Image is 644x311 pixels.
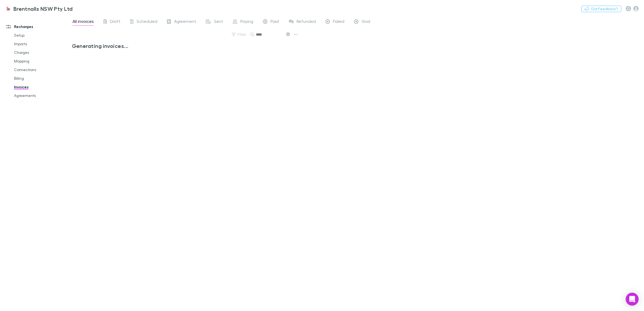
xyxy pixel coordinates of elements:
[9,31,76,40] a: Setup
[2,2,76,15] a: Brentnalls NSW Pty Ltd
[229,31,250,38] button: Filter
[137,19,157,26] span: Scheduled
[214,19,223,26] span: Sent
[110,19,120,26] span: Draft
[626,293,639,306] div: Open Intercom Messenger
[297,19,316,26] span: Refunded
[174,19,196,26] span: Agreement
[240,19,253,26] span: Paying
[9,74,76,83] a: Billing
[581,6,621,12] button: Got Feedback?
[333,19,344,26] span: Failed
[9,91,76,100] a: Agreements
[9,65,76,74] a: Connections
[72,19,94,26] span: All invoices
[9,48,76,57] a: Charges
[9,57,76,65] a: Mapping
[1,22,76,31] a: Recharges
[271,19,279,26] span: Paid
[9,83,76,91] a: Invoices
[72,43,295,49] h3: Generating invoices...
[362,19,370,26] span: Void
[5,5,11,12] img: Brentnalls NSW Pty Ltd's Logo
[9,40,76,48] a: Imports
[13,5,73,12] h3: Brentnalls NSW Pty Ltd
